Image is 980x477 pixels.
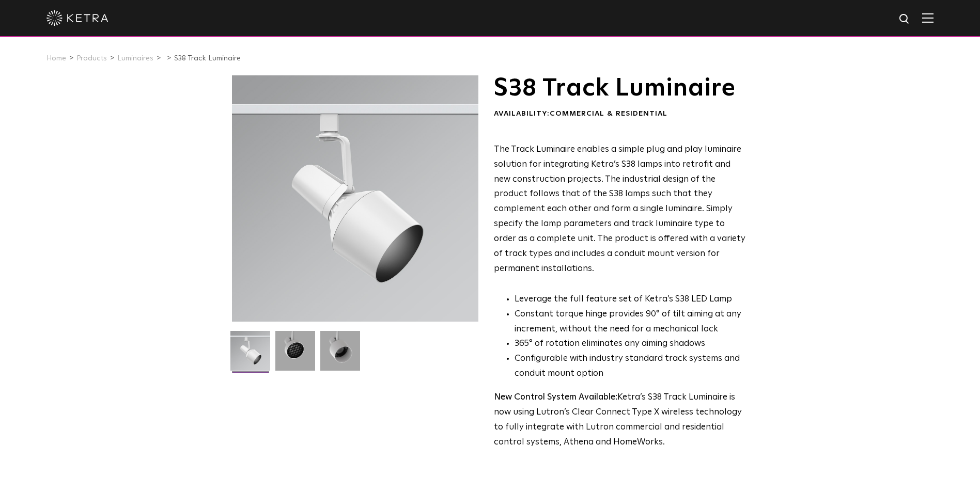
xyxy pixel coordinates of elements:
img: search icon [898,13,911,26]
img: S38-Track-Luminaire-2021-Web-Square [230,331,270,378]
strong: New Control System Available: [494,393,617,402]
div: Availability: [494,109,745,119]
img: 3b1b0dc7630e9da69e6b [275,331,315,378]
li: Constant torque hinge provides 90° of tilt aiming at any increment, without the need for a mechan... [515,307,745,337]
h1: S38 Track Luminaire [494,75,745,101]
a: Luminaires [117,55,153,62]
a: S38 Track Luminaire [174,55,241,62]
img: Hamburger%20Nav.svg [922,13,934,23]
a: Products [76,55,107,62]
li: Leverage the full feature set of Ketra’s S38 LED Lamp [515,292,745,307]
span: Commercial & Residential [550,110,667,117]
p: Ketra’s S38 Track Luminaire is now using Lutron’s Clear Connect Type X wireless technology to ful... [494,390,745,450]
img: ketra-logo-2019-white [46,10,108,26]
li: Configurable with industry standard track systems and conduit mount option [515,352,745,381]
span: The Track Luminaire enables a simple plug and play luminaire solution for integrating Ketra’s S38... [494,145,745,273]
li: 365° of rotation eliminates any aiming shadows [515,337,745,352]
a: Home [46,55,66,62]
img: 9e3d97bd0cf938513d6e [320,331,360,378]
